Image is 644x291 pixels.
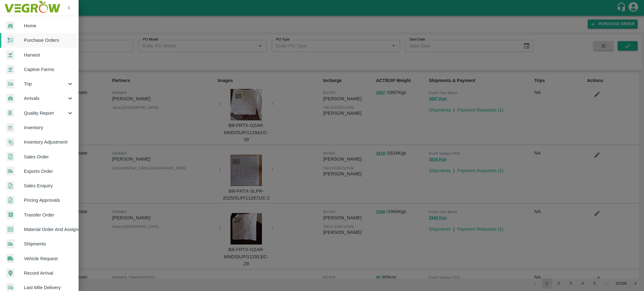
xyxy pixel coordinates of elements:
img: whTransfer [6,210,14,219]
img: inventory [6,138,14,147]
img: vehicle [6,254,14,263]
span: Home [24,22,74,29]
img: whInventory [6,123,14,132]
img: centralMaterial [6,225,14,234]
span: Vehicle Request [24,255,74,262]
img: qualityReport [6,109,14,117]
span: Inventory [24,124,74,131]
span: Transfer Order [24,211,74,218]
img: sales [6,196,14,205]
span: Captive Farms [24,66,74,73]
img: sales [6,152,14,161]
span: Pricing Approvals [24,197,74,204]
span: Sales Order [24,153,74,160]
img: harvest [6,50,14,60]
img: reciept [6,36,14,45]
img: whArrival [6,94,14,103]
span: Harvest [24,52,74,58]
img: sales [6,181,14,190]
span: Shipments [24,240,74,247]
img: shipments [6,239,14,249]
span: Trip [24,80,67,87]
span: Quality Report [24,110,67,117]
img: delivery [6,80,14,89]
span: Inventory Adjustment [24,139,74,145]
img: whArrival [6,21,14,30]
span: Material Order And Assignment [24,226,74,233]
span: Sales Enquiry [24,182,74,189]
span: Arrivals [24,95,67,102]
span: Purchase Orders [24,37,74,44]
span: Exports Order [24,168,74,175]
img: shipments [6,167,14,176]
img: recordArrival [6,269,15,277]
span: Record Arrival [24,270,74,277]
span: Last Mile Delivery [24,284,74,291]
img: harvest [6,65,14,74]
